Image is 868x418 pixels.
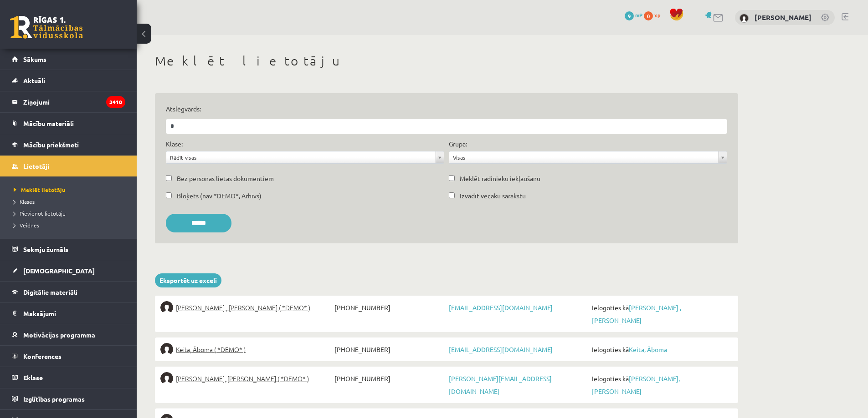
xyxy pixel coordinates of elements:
[460,191,526,201] label: Izvadīt vecāku sarakstu
[12,239,125,260] a: Sekmju žurnāls
[625,11,642,19] a: 9 mP
[449,139,467,149] label: Grupa:
[332,301,447,314] span: [PHONE_NUMBER]
[176,343,246,356] span: Keita, Āboma ( *DEMO* )
[160,372,173,385] img: Aleksejs, Anaņjevs
[460,174,540,183] label: Meklēt radinieku iekļaušanu
[177,174,274,183] label: Bez personas lietas dokumentiem
[14,222,39,229] span: Veidnes
[654,11,660,19] span: xp
[23,76,45,85] span: Aktuāli
[160,372,332,385] a: [PERSON_NAME], [PERSON_NAME] ( *DEMO* )
[14,186,128,194] a: Meklēt lietotāju
[23,55,46,63] span: Sākums
[449,151,727,163] a: Visas
[177,191,262,201] label: Bloķēts (nav *DEMO*, Arhīvs)
[176,301,310,314] span: [PERSON_NAME] , [PERSON_NAME] ( *DEMO* )
[12,367,125,388] a: Eklase
[625,11,634,20] span: 9
[14,197,128,206] a: Klases
[12,49,125,70] a: Sākums
[23,141,79,149] span: Mācību priekšmeti
[14,198,35,205] span: Klases
[23,267,95,275] span: [DEMOGRAPHIC_DATA]
[449,303,553,312] a: [EMAIL_ADDRESS][DOMAIN_NAME]
[14,221,128,229] a: Veidnes
[14,209,128,217] a: Pievienot lietotāju
[23,303,125,324] legend: Maksājumi
[740,14,749,23] img: Linards Muižnieks
[332,343,447,356] span: [PHONE_NUMBER]
[449,374,552,395] a: [PERSON_NAME][EMAIL_ADDRESS][DOMAIN_NAME]
[23,91,125,112] legend: Ziņojumi
[23,373,43,382] span: Eklase
[23,352,62,360] span: Konferences
[23,288,77,296] span: Digitālie materiāli
[23,245,68,253] span: Sekmju žurnāls
[155,273,221,287] a: Eksportēt uz exceli
[166,139,183,149] label: Klase:
[160,301,173,314] img: Вера , Баженова
[23,162,49,170] span: Lietotāji
[12,70,125,91] a: Aktuāli
[155,53,738,69] h1: Meklēt lietotāju
[12,346,125,367] a: Konferences
[10,16,83,39] a: Rīgas 1. Tālmācības vidusskola
[449,345,553,353] a: [EMAIL_ADDRESS][DOMAIN_NAME]
[170,151,432,163] span: Rādīt visas
[592,374,680,395] a: [PERSON_NAME], [PERSON_NAME]
[12,324,125,345] a: Motivācijas programma
[14,210,66,217] span: Pievienot lietotāju
[166,151,444,163] a: Rādīt visas
[332,372,447,385] span: [PHONE_NUMBER]
[106,96,125,108] i: 3410
[12,113,125,134] a: Mācību materiāli
[590,301,733,327] span: Ielogoties kā
[14,186,65,193] span: Meklēt lietotāju
[755,13,812,22] a: [PERSON_NAME]
[160,301,332,314] a: [PERSON_NAME] , [PERSON_NAME] ( *DEMO* )
[644,11,653,20] span: 0
[166,104,727,114] label: Atslēgvārds:
[590,343,733,356] span: Ielogoties kā
[12,282,125,302] a: Digitālie materiāli
[12,156,125,176] a: Lietotāji
[23,395,85,403] span: Izglītības programas
[23,119,74,127] span: Mācību materiāli
[453,151,715,163] span: Visas
[590,372,733,398] span: Ielogoties kā
[12,303,125,324] a: Maksājumi
[12,91,125,112] a: Ziņojumi3410
[592,303,681,324] a: [PERSON_NAME] , [PERSON_NAME]
[23,331,95,339] span: Motivācijas programma
[629,345,667,353] a: Keita, Āboma
[12,134,125,155] a: Mācību priekšmeti
[160,343,332,356] a: Keita, Āboma ( *DEMO* )
[12,260,125,281] a: [DEMOGRAPHIC_DATA]
[12,388,125,409] a: Izglītības programas
[635,11,642,19] span: mP
[160,343,173,356] img: Keita, Āboma
[644,11,665,19] a: 0 xp
[176,372,309,385] span: [PERSON_NAME], [PERSON_NAME] ( *DEMO* )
